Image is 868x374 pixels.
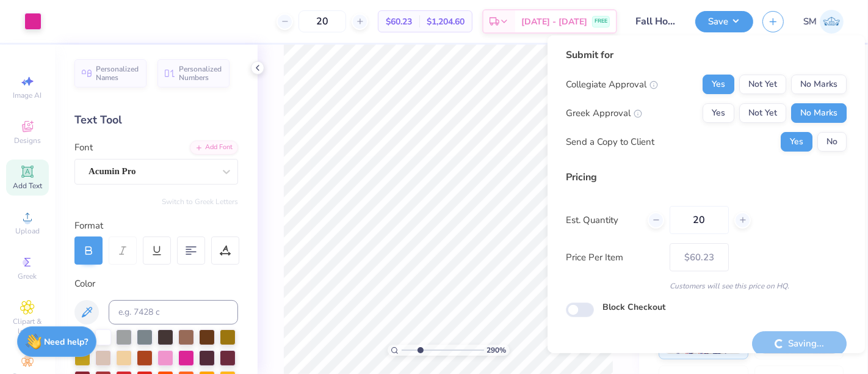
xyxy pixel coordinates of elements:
[45,336,89,348] strong: Need help?
[791,103,847,123] button: No Marks
[298,10,346,32] input: – –
[74,219,239,233] div: Format
[670,206,729,234] input: – –
[566,251,660,265] label: Price Per Item
[602,301,665,313] label: Block Checkout
[803,10,844,34] a: SM
[13,181,42,191] span: Add Text
[817,132,847,152] button: No
[74,141,93,155] label: Font
[487,345,507,356] span: 290 %
[820,10,844,34] img: Shruthi Mohan
[739,75,786,94] button: Not Yet
[781,132,812,152] button: Yes
[109,300,238,324] input: e.g. 7428 c
[566,48,847,62] div: Submit for
[14,136,41,145] span: Designs
[162,197,238,207] button: Switch to Greek Letters
[190,141,238,155] div: Add Font
[13,90,42,100] span: Image AI
[566,213,638,227] label: Est. Quantity
[6,317,49,336] span: Clipart & logos
[18,271,37,281] span: Greek
[703,75,734,94] button: Yes
[703,103,734,123] button: Yes
[74,112,238,128] div: Text Tool
[566,280,847,291] div: Customers will see this price on HQ.
[427,15,465,28] span: $1,204.60
[739,103,786,123] button: Not Yet
[566,135,654,149] div: Send a Copy to Client
[386,15,412,28] span: $60.23
[803,15,817,29] span: SM
[566,170,847,185] div: Pricing
[595,17,607,26] span: FREE
[521,15,587,28] span: [DATE] - [DATE]
[566,106,642,120] div: Greek Approval
[695,11,753,32] button: Save
[566,78,658,92] div: Collegiate Approval
[791,75,847,94] button: No Marks
[179,65,222,82] span: Personalized Numbers
[15,226,40,236] span: Upload
[74,277,238,291] div: Color
[626,9,686,34] input: Untitled Design
[96,65,139,82] span: Personalized Names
